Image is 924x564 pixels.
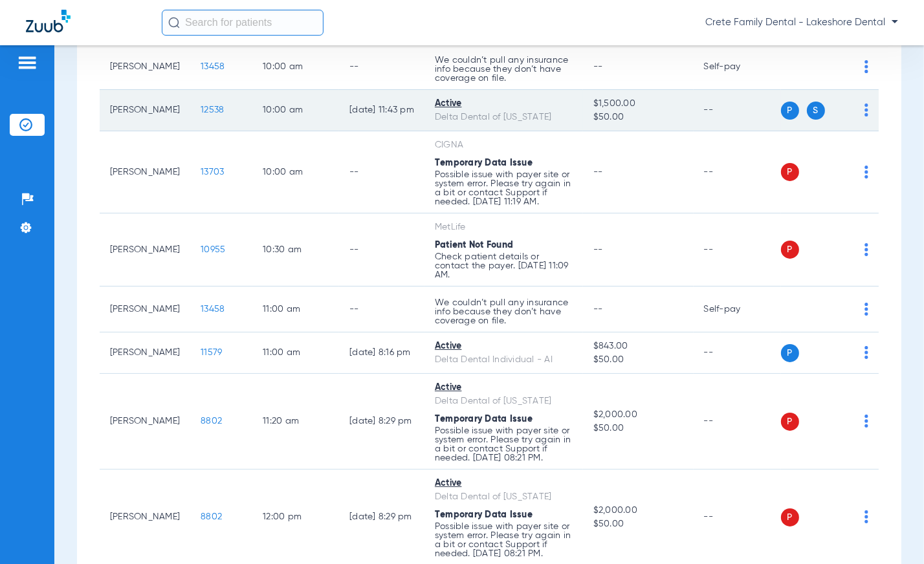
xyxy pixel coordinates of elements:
[339,374,424,470] td: [DATE] 8:29 PM
[339,213,424,287] td: --
[864,346,868,359] img: group-dot-blue.svg
[252,374,339,470] td: 11:20 AM
[781,344,799,362] span: P
[100,374,190,470] td: [PERSON_NAME]
[694,131,781,213] td: --
[435,241,513,250] span: Patient Not Found
[593,517,683,531] span: $50.00
[864,103,868,116] img: group-dot-blue.svg
[593,422,683,435] span: $50.00
[252,287,339,332] td: 11:00 AM
[435,477,573,490] div: Active
[100,44,190,90] td: [PERSON_NAME]
[593,340,683,353] span: $843.00
[339,131,424,213] td: --
[252,332,339,374] td: 11:00 AM
[781,102,799,120] span: P
[252,90,339,131] td: 10:00 AM
[339,332,424,374] td: [DATE] 8:16 PM
[435,522,573,558] p: Possible issue with payer site or system error. Please try again in a bit or contact Support if n...
[435,510,533,519] span: Temporary Data Issue
[435,158,533,168] span: Temporary Data Issue
[435,97,573,111] div: Active
[694,44,781,90] td: Self-pay
[100,90,190,131] td: [PERSON_NAME]
[100,131,190,213] td: [PERSON_NAME]
[694,374,781,470] td: --
[435,221,573,234] div: MetLife
[593,111,683,124] span: $50.00
[100,213,190,287] td: [PERSON_NAME]
[593,62,603,71] span: --
[435,381,573,395] div: Active
[162,10,324,36] input: Search for patients
[252,213,339,287] td: 10:30 AM
[17,55,38,70] img: hamburger-icon
[781,163,799,181] span: P
[252,44,339,90] td: 10:00 AM
[593,305,603,314] span: --
[705,16,898,29] span: Crete Family Dental - Lakeshore Dental
[435,353,573,367] div: Delta Dental Individual - AI
[435,138,573,152] div: CIGNA
[435,298,573,325] p: We couldn’t pull any insurance info because they don’t have coverage on file.
[339,44,424,90] td: --
[807,102,825,120] span: S
[435,395,573,408] div: Delta Dental of [US_STATE]
[100,287,190,332] td: [PERSON_NAME]
[864,166,868,179] img: group-dot-blue.svg
[435,415,533,424] span: Temporary Data Issue
[694,213,781,287] td: --
[168,17,180,28] img: Search Icon
[435,252,573,279] p: Check patient details or contact the payer. [DATE] 11:09 AM.
[201,512,222,521] span: 8802
[864,243,868,256] img: group-dot-blue.svg
[593,353,683,367] span: $50.00
[864,415,868,428] img: group-dot-blue.svg
[781,508,799,526] span: P
[593,504,683,517] span: $2,000.00
[435,426,573,462] p: Possible issue with payer site or system error. Please try again in a bit or contact Support if n...
[26,10,71,32] img: Zuub Logo
[864,303,868,316] img: group-dot-blue.svg
[864,60,868,73] img: group-dot-blue.svg
[201,62,225,71] span: 13458
[435,170,573,206] p: Possible issue with payer site or system error. Please try again in a bit or contact Support if n...
[781,241,799,259] span: P
[435,490,573,504] div: Delta Dental of [US_STATE]
[201,305,225,314] span: 13458
[593,97,683,111] span: $1,500.00
[201,105,224,114] span: 12538
[694,332,781,374] td: --
[201,168,224,177] span: 13703
[593,408,683,422] span: $2,000.00
[781,413,799,431] span: P
[201,417,222,426] span: 8802
[201,348,222,357] span: 11579
[593,245,603,254] span: --
[859,502,924,564] iframe: Chat Widget
[435,111,573,124] div: Delta Dental of [US_STATE]
[252,131,339,213] td: 10:00 AM
[339,287,424,332] td: --
[593,168,603,177] span: --
[694,287,781,332] td: Self-pay
[100,332,190,374] td: [PERSON_NAME]
[201,245,225,254] span: 10955
[694,90,781,131] td: --
[435,340,573,353] div: Active
[339,90,424,131] td: [DATE] 11:43 PM
[435,56,573,83] p: We couldn’t pull any insurance info because they don’t have coverage on file.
